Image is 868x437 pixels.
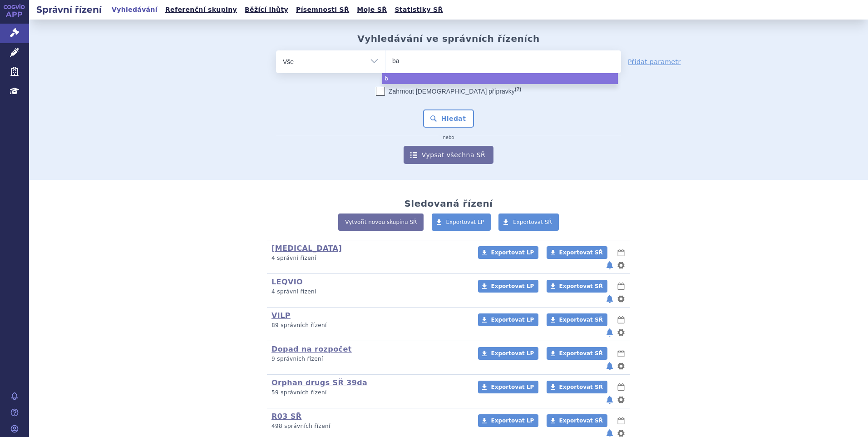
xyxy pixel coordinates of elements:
[515,86,521,92] abbr: (?)
[616,247,626,258] button: lhůty
[392,4,445,16] a: Statistiky SŘ
[616,361,626,372] button: nastavení
[513,219,552,225] span: Exportovat SŘ
[478,414,538,427] a: Exportovat LP
[547,381,607,393] a: Exportovat SŘ
[432,214,491,231] a: Exportovat LP
[616,260,626,271] button: nastavení
[491,384,534,390] span: Exportovat LP
[478,347,538,360] a: Exportovat LP
[446,219,484,225] span: Exportovat LP
[404,146,493,164] a: Vypsat všechna SŘ
[491,350,534,357] span: Exportovat LP
[491,417,534,424] span: Exportovat LP
[491,317,534,323] span: Exportovat LP
[382,73,618,84] li: b
[559,417,603,424] span: Exportovat SŘ
[271,254,466,262] p: 4 správní řízení
[547,414,607,427] a: Exportovat SŘ
[616,327,626,338] button: nastavení
[628,57,681,66] a: Přidat parametr
[616,394,626,405] button: nastavení
[616,382,626,392] button: lhůty
[29,3,109,16] h2: Správní řízení
[423,109,474,128] button: Hledat
[547,246,607,259] a: Exportovat SŘ
[559,384,603,390] span: Exportovat SŘ
[271,244,342,253] a: [MEDICAL_DATA]
[491,283,534,289] span: Exportovat LP
[605,361,614,372] button: notifikace
[491,249,534,256] span: Exportovat LP
[354,4,390,16] a: Moje SŘ
[404,198,493,209] h2: Sledovaná řízení
[559,317,603,323] span: Exportovat SŘ
[163,4,240,16] a: Referenční skupiny
[498,214,559,231] a: Exportovat SŘ
[547,347,607,360] a: Exportovat SŘ
[559,283,603,289] span: Exportovat SŘ
[439,135,459,140] i: nebo
[616,293,626,304] button: nastavení
[293,4,352,16] a: Písemnosti SŘ
[616,314,626,325] button: lhůty
[109,4,160,16] a: Vyhledávání
[616,415,626,426] button: lhůty
[559,249,603,256] span: Exportovat SŘ
[271,422,466,430] p: 498 správních řízení
[271,288,466,296] p: 4 správní řízení
[478,280,538,293] a: Exportovat LP
[478,246,538,259] a: Exportovat LP
[271,278,303,286] a: LEQVIO
[605,327,614,338] button: notifikace
[338,214,424,231] a: Vytvořit novou skupinu SŘ
[376,87,521,96] label: Zahrnout [DEMOGRAPHIC_DATA] přípravky
[616,348,626,359] button: lhůty
[547,313,607,326] a: Exportovat SŘ
[605,260,614,271] button: notifikace
[271,378,367,387] a: Orphan drugs SŘ 39da
[271,322,466,329] p: 89 správních řízení
[242,4,291,16] a: Běžící lhůty
[271,389,466,397] p: 59 správních řízení
[271,311,291,320] a: VILP
[271,412,301,421] a: R03 SŘ
[559,350,603,357] span: Exportovat SŘ
[357,33,540,44] h2: Vyhledávání ve správních řízeních
[605,394,614,405] button: notifikace
[271,355,466,363] p: 9 správních řízení
[478,313,538,326] a: Exportovat LP
[478,381,538,393] a: Exportovat LP
[547,280,607,293] a: Exportovat SŘ
[616,281,626,292] button: lhůty
[605,293,614,304] button: notifikace
[271,345,352,353] a: Dopad na rozpočet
